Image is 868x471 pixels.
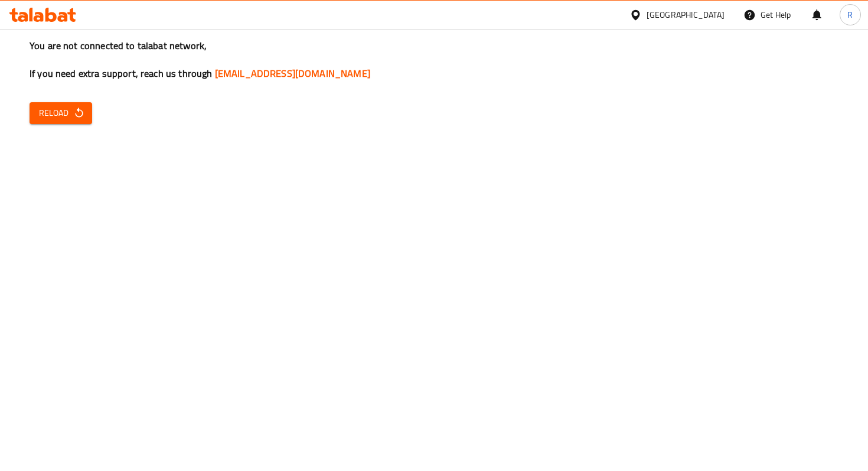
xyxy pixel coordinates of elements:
span: Reload [39,106,83,121]
button: Reload [30,102,92,124]
span: R [847,8,853,21]
div: [GEOGRAPHIC_DATA] [647,8,725,21]
a: [EMAIL_ADDRESS][DOMAIN_NAME] [215,64,370,82]
h3: You are not connected to talabat network, If you need extra support, reach us through [30,39,838,80]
